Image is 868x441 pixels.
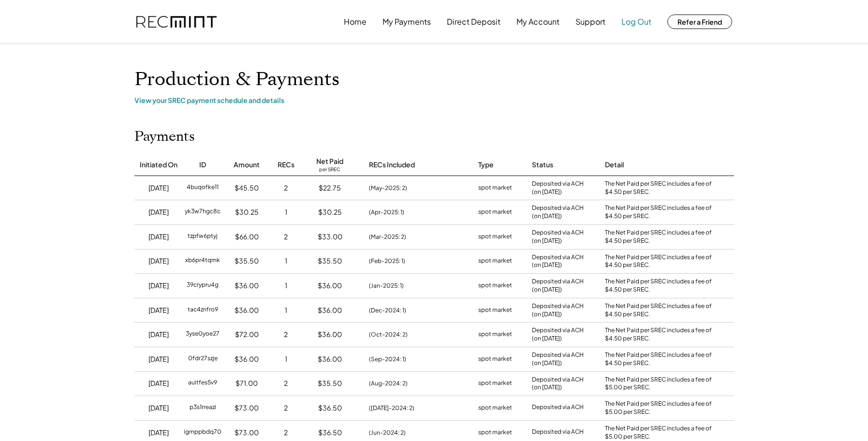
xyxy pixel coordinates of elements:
div: $36.00 [235,281,259,291]
div: [DATE] [148,183,169,193]
div: $30.25 [235,207,259,217]
div: igmppbdq70 [184,428,221,438]
div: The Net Paid per SREC includes a fee of $4.50 per SREC. [605,326,716,343]
button: Log Out [621,12,651,31]
button: Direct Deposit [447,12,500,31]
div: The Net Paid per SREC includes a fee of $4.50 per SREC. [605,204,716,220]
div: spot market [478,403,512,413]
div: 2 [284,330,288,339]
div: (Feb-2025: 1) [369,257,405,265]
div: [DATE] [148,256,169,266]
div: $36.00 [318,281,342,291]
div: Initiated On [140,160,177,170]
div: ([DATE]-2024: 2) [369,404,414,412]
div: Deposited via ACH (on [DATE]) [532,351,584,367]
div: Deposited via ACH (on [DATE]) [532,326,584,343]
div: View your SREC payment schedule and details [134,96,734,104]
div: spot market [478,183,512,193]
div: 39crypru4g [187,281,219,291]
div: $36.00 [318,354,342,364]
div: spot market [478,354,512,364]
div: 2 [284,428,288,438]
div: 1 [285,354,287,364]
div: $36.00 [235,306,259,315]
div: Deposited via ACH (on [DATE]) [532,278,584,294]
h2: Payments [134,129,195,145]
div: $35.50 [235,256,259,266]
div: spot market [478,207,512,217]
div: Status [532,160,553,170]
div: [DATE] [148,330,169,339]
div: The Net Paid per SREC includes a fee of $4.50 per SREC. [605,278,716,294]
div: Deposited via ACH (on [DATE]) [532,302,584,319]
div: Deposited via ACH [532,403,584,413]
div: 1 [285,256,287,266]
img: recmint-logotype%403x.png [136,16,217,28]
div: The Net Paid per SREC includes a fee of $4.50 per SREC. [605,351,716,367]
div: Net Paid [316,157,343,166]
div: 1 [285,306,287,315]
div: $73.00 [235,428,259,438]
div: $36.00 [318,306,342,315]
div: The Net Paid per SREC includes a fee of $5.00 per SREC. [605,400,716,416]
div: xb6pr4tqmk [185,256,220,266]
div: $35.50 [318,379,342,388]
div: spot market [478,281,512,291]
div: (Jan-2025: 1) [369,281,404,290]
div: spot market [478,379,512,388]
div: [DATE] [148,207,169,217]
div: 2 [284,379,288,388]
div: The Net Paid per SREC includes a fee of $4.50 per SREC. [605,180,716,196]
div: Amount [234,160,260,170]
div: $30.25 [318,207,342,217]
div: $36.50 [318,428,342,438]
div: The Net Paid per SREC includes a fee of $5.00 per SREC. [605,425,716,441]
div: [DATE] [148,428,169,438]
div: (May-2025: 2) [369,184,407,192]
div: Deposited via ACH (on [DATE]) [532,376,584,392]
div: ID [199,160,206,170]
div: 2 [284,232,288,242]
div: Deposited via ACH (on [DATE]) [532,204,584,220]
div: The Net Paid per SREC includes a fee of $4.50 per SREC. [605,253,716,270]
div: $73.00 [235,403,259,413]
div: [DATE] [148,379,169,388]
div: [DATE] [148,232,169,242]
div: 0fdr27szje [188,354,218,364]
div: (Apr-2025: 1) [369,208,404,217]
button: Refer a Friend [667,15,732,29]
div: 2 [284,403,288,413]
div: [DATE] [148,403,169,413]
div: 1 [285,207,287,217]
div: 2 [284,183,288,193]
div: spot market [478,306,512,315]
div: $45.50 [235,183,259,193]
div: $35.50 [318,256,342,266]
button: Support [575,12,605,31]
div: $36.00 [318,330,342,339]
div: $66.00 [235,232,259,242]
div: (Jun-2024: 2) [369,428,406,437]
div: Deposited via ACH [532,428,584,438]
div: 3yse0yoe27 [186,330,220,339]
div: $33.00 [318,232,342,242]
div: The Net Paid per SREC includes a fee of $4.50 per SREC. [605,229,716,245]
div: spot market [478,330,512,339]
div: per SREC [319,166,340,174]
div: $36.50 [318,403,342,413]
div: Deposited via ACH (on [DATE]) [532,253,584,270]
div: The Net Paid per SREC includes a fee of $5.00 per SREC. [605,376,716,392]
div: (Oct-2024: 2) [369,330,408,339]
div: auitfes5v9 [188,379,217,388]
div: yk3w7hgc8c [185,207,221,217]
button: My Payments [383,12,431,31]
div: [DATE] [148,306,169,315]
div: 1 [285,281,287,291]
div: $71.00 [235,379,258,388]
div: spot market [478,256,512,266]
div: (Mar-2025: 2) [369,233,406,241]
div: $72.00 [235,330,259,339]
button: My Account [516,12,559,31]
div: $36.00 [235,354,259,364]
div: spot market [478,232,512,242]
